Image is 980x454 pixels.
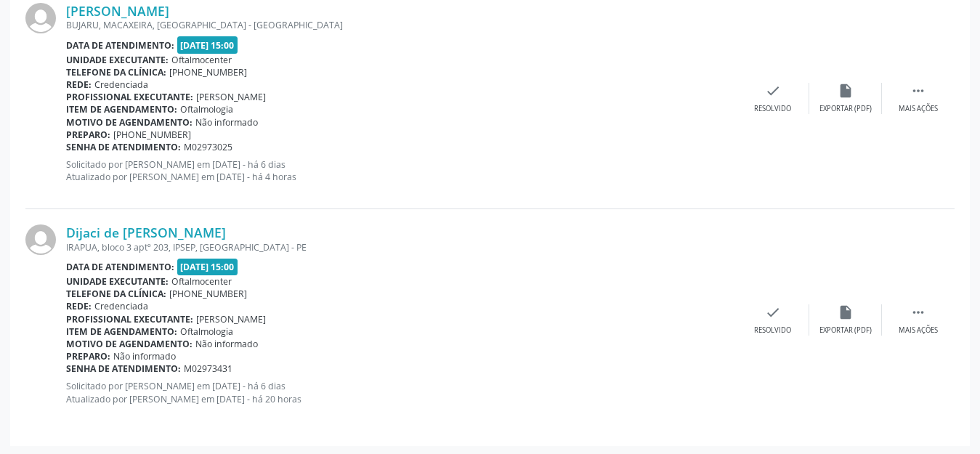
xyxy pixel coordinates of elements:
a: Dijaci de [PERSON_NAME] [66,224,226,240]
p: Solicitado por [PERSON_NAME] em [DATE] - há 6 dias Atualizado por [PERSON_NAME] em [DATE] - há 4 ... [66,158,737,183]
span: Não informado [195,338,258,350]
b: Motivo de agendamento: [66,116,193,129]
b: Telefone da clínica: [66,66,166,78]
b: Unidade executante: [66,54,169,66]
b: Telefone da clínica: [66,288,166,300]
span: M02973025 [184,141,232,153]
span: Oftalmologia [180,103,233,115]
span: Credenciada [94,300,148,312]
b: Preparo: [66,129,110,141]
span: [PERSON_NAME] [196,313,266,325]
div: IRAPUA, bloco 3 aptº 203, IPSEP, [GEOGRAPHIC_DATA] - PE [66,241,737,254]
p: Solicitado por [PERSON_NAME] em [DATE] - há 6 dias Atualizado por [PERSON_NAME] em [DATE] - há 20... [66,380,737,405]
b: Data de atendimento: [66,261,174,273]
div: Resolvido [754,325,791,336]
div: Exportar (PDF) [819,325,872,336]
span: Não informado [113,350,176,362]
b: Unidade executante: [66,275,169,288]
span: [PERSON_NAME] [196,91,266,103]
i: insert_drive_file [838,304,854,320]
i: check [765,304,781,320]
span: Oftalmocenter [171,54,232,66]
b: Item de agendamento: [66,103,177,115]
img: img [25,3,56,33]
b: Rede: [66,78,92,91]
div: Mais ações [899,325,938,336]
i: insert_drive_file [838,83,854,99]
b: Rede: [66,300,92,312]
b: Motivo de agendamento: [66,338,193,350]
i:  [910,83,926,99]
b: Data de atendimento: [66,39,174,52]
span: Credenciada [94,78,148,91]
i:  [910,304,926,320]
span: Não informado [195,116,258,129]
b: Senha de atendimento: [66,141,181,153]
div: Resolvido [754,104,791,114]
span: [DATE] 15:00 [177,259,238,275]
div: Mais ações [899,104,938,114]
b: Profissional executante: [66,91,193,103]
span: [PHONE_NUMBER] [169,288,247,300]
b: Preparo: [66,350,110,362]
img: img [25,224,56,255]
i: check [765,83,781,99]
b: Senha de atendimento: [66,362,181,375]
span: [DATE] 15:00 [177,36,238,53]
span: [PHONE_NUMBER] [113,129,191,141]
span: [PHONE_NUMBER] [169,66,247,78]
div: Exportar (PDF) [819,104,872,114]
b: Item de agendamento: [66,325,177,338]
b: Profissional executante: [66,313,193,325]
div: BUJARU, MACAXEIRA, [GEOGRAPHIC_DATA] - [GEOGRAPHIC_DATA] [66,19,737,31]
span: M02973431 [184,362,232,375]
span: Oftalmologia [180,325,233,338]
a: [PERSON_NAME] [66,3,169,19]
span: Oftalmocenter [171,275,232,288]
